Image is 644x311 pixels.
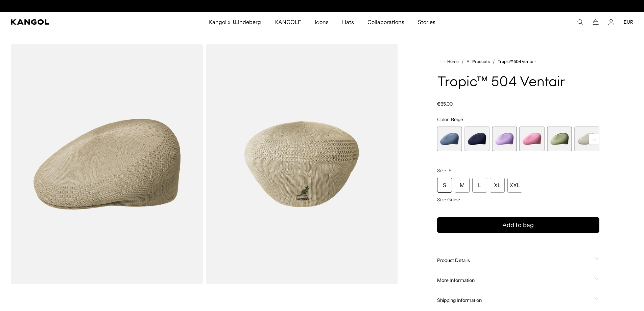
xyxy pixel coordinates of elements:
span: Size [437,168,446,174]
div: Announcement [253,3,392,9]
li: / [490,58,495,66]
button: Add to bag [437,217,599,233]
div: L [472,178,487,193]
a: Home [440,59,459,65]
button: EUR [624,19,633,25]
a: All Products [467,59,490,64]
a: Account [608,19,614,25]
div: 7 of 22 [492,127,517,151]
span: KANGOLF [275,12,301,32]
a: Kangol x J.Lindeberg [202,12,268,32]
img: color-beige [206,44,398,284]
div: XL [490,178,505,193]
h1: Tropic™ 504 Ventair [437,75,599,90]
a: Collaborations [361,12,411,32]
a: Tropic™ 504 Ventair [498,59,536,64]
li: / [459,58,464,66]
span: Shipping Information [437,297,591,303]
a: KANGOLF [268,12,308,32]
label: Navy [464,127,489,151]
span: Hats [342,12,354,32]
div: 10 of 22 [575,127,599,151]
span: S [449,168,452,174]
span: Collaborations [367,12,404,32]
span: Size Guide [437,197,460,203]
div: 1 of 2 [253,3,392,9]
div: 6 of 22 [464,127,489,151]
span: €65,00 [437,101,453,107]
nav: breadcrumbs [437,58,599,66]
label: Oil Green [547,127,572,151]
span: Kangol x J.Lindeberg [209,12,261,32]
div: 9 of 22 [547,127,572,151]
label: Digital Lavender [492,127,517,151]
div: 8 of 22 [520,127,544,151]
div: M [455,178,470,193]
summary: Search here [577,19,583,25]
span: Beige [451,116,463,123]
slideshow-component: Announcement bar [253,3,392,9]
span: Add to bag [502,221,534,230]
span: Product Details [437,257,591,263]
label: PEONY PINK [520,127,544,151]
label: Moonstruck [575,127,599,151]
a: Hats [335,12,361,32]
span: Stories [418,12,435,32]
img: color-beige [11,44,203,284]
span: Icons [315,12,328,32]
a: Icons [308,12,335,32]
div: 5 of 22 [437,127,462,151]
button: Cart [593,19,599,25]
div: XXL [507,178,522,193]
a: Stories [411,12,442,32]
span: More Information [437,277,591,283]
a: Kangol [11,19,138,25]
label: DENIM BLUE [437,127,462,151]
span: Color [437,116,449,123]
div: S [437,178,452,193]
span: Home [446,59,459,64]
